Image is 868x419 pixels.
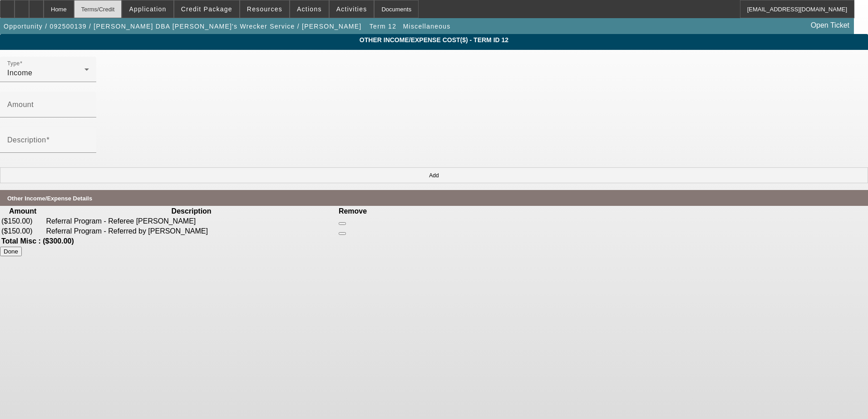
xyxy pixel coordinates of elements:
[45,207,337,216] th: Description
[370,23,396,30] span: Term 12
[401,18,453,34] button: Miscellaneous
[45,227,337,236] td: Referral Program - Referred by Alfonso Ongaga
[7,61,20,67] mat-label: Type
[7,36,861,44] span: OTHER INCOME/EXPENSE COST($) - Term ID 12
[1,217,44,226] td: ($150.00)
[247,5,282,13] span: Resources
[240,0,289,18] button: Resources
[1,237,74,245] b: Total Misc : ($300.00)
[122,0,173,18] button: Application
[338,207,367,216] th: Remove
[1,207,44,216] th: Amount
[330,0,374,18] button: Activities
[7,136,46,144] mat-label: Description
[129,5,166,13] span: Application
[181,5,232,13] span: Credit Package
[7,69,32,77] span: Income
[297,5,322,13] span: Actions
[4,23,361,30] span: Opportunity / 092500139 / [PERSON_NAME] DBA [PERSON_NAME]'s Wrecker Service / [PERSON_NAME]
[367,18,399,34] button: Term 12
[403,23,451,30] span: Miscellaneous
[174,0,239,18] button: Credit Package
[1,227,44,236] td: ($150.00)
[336,5,367,13] span: Activities
[7,101,34,108] mat-label: Amount
[807,18,853,33] a: Open Ticket
[45,217,337,226] td: Referral Program - Referee Andrew Mokoro
[290,0,329,18] button: Actions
